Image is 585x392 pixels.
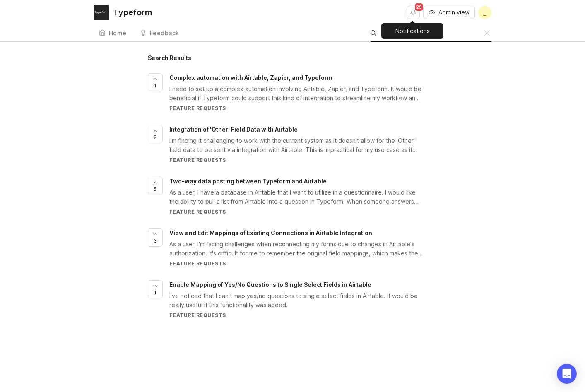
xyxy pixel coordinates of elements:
span: Enable Mapping of Yes/No Questions to Single Select Fields in Airtable [169,281,371,288]
button: Notifications [407,6,420,19]
button: 1 [148,280,163,298]
span: 1 [154,289,156,296]
span: View and Edit Mappings of Existing Connections in Airtable Integration [169,229,372,236]
div: Feature Requests [169,260,423,267]
span: Two-way data posting between Typeform and Airtable [169,178,327,185]
div: Open Intercom Messenger [557,364,577,384]
span: _ [483,7,486,17]
a: Complex automation with Airtable, Zapier, and TypeformI need to set up a complex automation invol... [169,73,438,112]
div: Notifications [381,23,443,39]
button: 3 [148,228,163,247]
div: Home [109,30,127,36]
span: Admin view [438,8,469,17]
a: Home [94,25,132,42]
button: _ [478,6,491,19]
span: 5 [154,185,156,192]
h1: Search Results [148,55,438,61]
span: Complex automation with Airtable, Zapier, and Typeform [169,74,332,81]
button: 1 [148,73,163,91]
span: 2 [154,134,156,141]
div: I've noticed that I can't map yes/no questions to single select fields in Airtable. It would be r... [169,291,423,310]
a: Two-way data posting between Typeform and AirtableAs a user, I have a database in Airtable that I... [169,177,438,215]
span: 1 [154,82,156,89]
div: I'm finding it challenging to work with the current system as it doesn't allow for the 'Other' fi... [169,136,423,154]
a: Enable Mapping of Yes/No Questions to Single Select Fields in AirtableI've noticed that I can't m... [169,280,438,319]
button: 5 [148,177,163,195]
div: As a user, I'm facing challenges when reconnecting my forms due to changes in Airtable's authoriz... [169,240,423,258]
a: Feedback [135,25,184,42]
div: I need to set up a complex automation involving Airtable, Zapier, and Typeform. It would be benef... [169,84,423,103]
img: Typeform logo [94,5,109,20]
button: 2 [148,125,163,143]
span: Integration of 'Other' Field Data with Airtable [169,126,298,133]
a: Integration of 'Other' Field Data with AirtableI'm finding it challenging to work with the curren... [169,125,438,164]
div: Feature Requests [169,208,423,215]
div: Typeform [113,8,152,17]
span: 3 [154,237,157,244]
div: Feature Requests [169,105,423,112]
button: Admin view [423,6,475,19]
div: As a user, I have a database in Airtable that I want to utilize in a questionnaire. I would like ... [169,188,423,206]
span: 29 [415,3,423,11]
div: Feature Requests [169,156,423,164]
div: Feature Requests [169,312,423,319]
div: Feedback [150,30,179,36]
a: View and Edit Mappings of Existing Connections in Airtable IntegrationAs a user, I'm facing chall... [169,228,438,267]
